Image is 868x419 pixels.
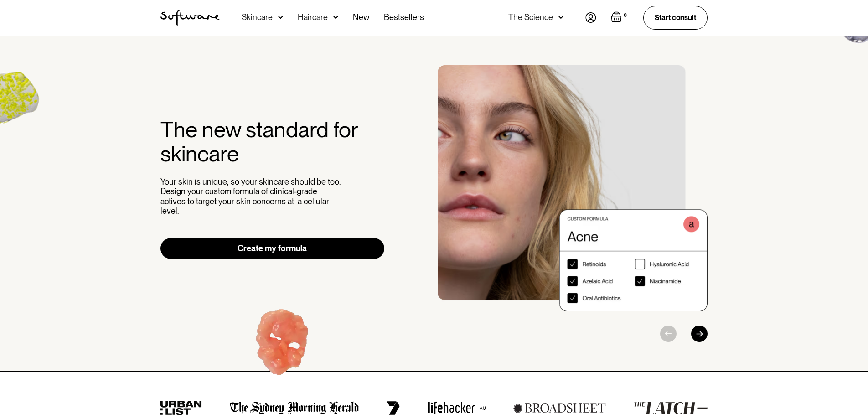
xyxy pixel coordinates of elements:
div: 0 [622,11,629,20]
img: the latch logo [634,402,708,414]
div: Skincare [242,13,273,22]
div: Next slide [691,326,708,342]
img: Hydroquinone (skin lightening agent) [226,290,339,402]
img: arrow down [278,13,283,22]
div: 1 / 3 [438,65,708,311]
img: arrow down [558,13,563,22]
img: broadsheet logo [513,403,606,413]
div: Haircare [298,13,328,22]
img: arrow down [333,13,338,22]
h2: The new standard for skincare [160,118,384,166]
a: Open empty cart [611,11,629,24]
img: lifehacker logo [428,401,485,415]
img: urban list logo [160,401,202,415]
p: Your skin is unique, so your skincare should be too. Design your custom formula of clinical-grade... [160,177,343,216]
a: Start consult [643,6,708,29]
img: the Sydney morning herald logo [230,401,359,415]
a: Create my formula [160,238,384,259]
img: Software Logo [160,10,220,26]
div: The Science [508,13,553,22]
a: home [160,10,220,26]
